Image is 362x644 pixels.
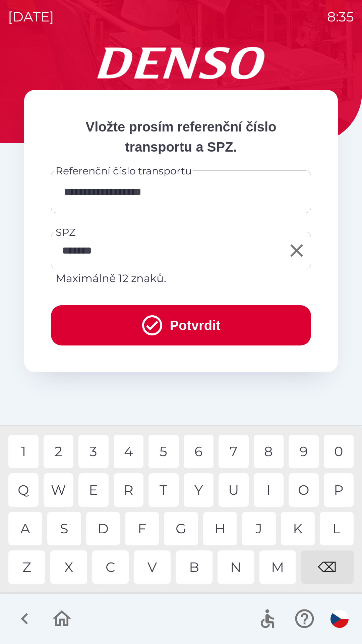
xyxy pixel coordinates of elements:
[285,238,309,263] button: Clear
[24,47,338,79] img: Logo
[330,610,349,628] img: cs flag
[56,225,75,239] label: SPZ
[51,305,311,345] button: Potvrdit
[8,7,54,27] p: [DATE]
[56,270,306,286] p: Maximálně 12 znaků.
[327,7,354,27] p: 8:35
[51,117,311,157] p: Vložte prosím referenční číslo transportu a SPZ.
[56,164,192,178] label: Referenční číslo transportu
